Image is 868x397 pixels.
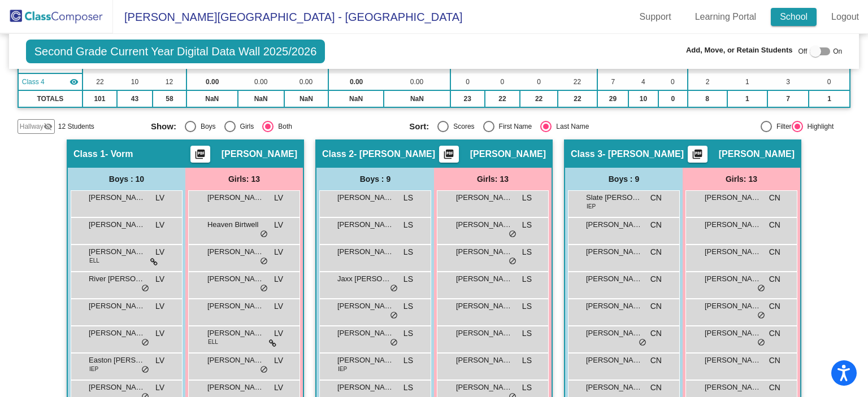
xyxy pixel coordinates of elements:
[222,149,297,160] span: [PERSON_NAME]
[727,90,767,107] td: 1
[284,90,328,107] td: NaN
[337,328,394,339] span: [PERSON_NAME]
[18,73,83,90] td: Sam Wilwerding - Wilwerding
[772,121,792,132] div: Filter
[403,273,413,285] span: LS
[89,219,145,230] span: [PERSON_NAME]
[328,73,384,90] td: 0.00
[207,382,264,393] span: [PERSON_NAME]
[520,73,558,90] td: 0
[650,382,662,394] span: CN
[153,90,186,107] td: 58
[688,73,727,90] td: 2
[688,146,708,163] button: Print Students Details
[450,73,485,90] td: 0
[83,90,117,107] td: 101
[688,90,727,107] td: 8
[586,328,643,339] span: [PERSON_NAME]
[602,149,684,160] span: - [PERSON_NAME]
[390,284,398,293] span: do_not_disturb_alt
[769,219,780,231] span: CN
[494,121,532,132] div: First Name
[558,73,597,90] td: 22
[705,192,761,203] span: [PERSON_NAME]
[456,328,513,339] span: [PERSON_NAME]
[403,355,413,367] span: LS
[274,300,283,312] span: LV
[403,382,413,394] span: LS
[193,149,207,164] mat-icon: picture_as_pdf
[274,219,283,231] span: LV
[236,121,254,132] div: Girls
[337,300,394,312] span: [PERSON_NAME]
[442,149,455,164] mat-icon: picture_as_pdf
[403,328,413,339] span: LS
[141,284,149,293] span: do_not_disturb_alt
[597,90,628,107] td: 29
[390,338,398,347] span: do_not_disturb_alt
[155,192,164,204] span: LV
[456,273,513,285] span: [PERSON_NAME]
[260,230,268,239] span: do_not_disturb_alt
[809,90,850,107] td: 1
[20,121,44,132] span: Hallway
[207,192,264,203] span: [PERSON_NAME]
[89,246,145,258] span: [PERSON_NAME]
[552,121,589,132] div: Last Name
[650,192,662,204] span: CN
[155,382,164,394] span: LV
[141,365,149,374] span: do_not_disturb_alt
[117,73,153,90] td: 10
[260,284,268,293] span: do_not_disturb_alt
[155,219,164,231] span: LV
[151,121,401,132] mat-radio-group: Select an option
[650,246,662,258] span: CN
[522,328,532,339] span: LS
[769,192,780,204] span: CN
[597,73,628,90] td: 7
[769,382,780,394] span: CN
[456,382,513,393] span: [PERSON_NAME]
[586,300,643,312] span: [PERSON_NAME]
[683,168,800,190] div: Girls: 13
[769,273,780,285] span: CN
[207,300,264,312] span: [PERSON_NAME]
[89,256,99,265] span: ELL
[260,365,268,374] span: do_not_disturb_alt
[26,40,325,63] span: Second Grade Current Year Digital Data Wall 2025/2026
[658,90,688,107] td: 0
[73,149,105,160] span: Class 1
[153,73,186,90] td: 12
[767,90,809,107] td: 7
[769,246,780,258] span: CN
[207,355,264,366] span: [PERSON_NAME]
[522,192,532,204] span: LS
[284,73,328,90] td: 0.00
[456,246,513,258] span: [PERSON_NAME]
[83,73,117,90] td: 22
[208,338,218,346] span: ELL
[207,328,264,339] span: [PERSON_NAME] [PERSON_NAME]
[384,90,450,107] td: NaN
[337,192,394,203] span: [PERSON_NAME]
[833,46,842,56] span: On
[628,90,658,107] td: 10
[485,73,520,90] td: 0
[155,328,164,339] span: LV
[757,338,765,347] span: do_not_disturb_alt
[105,149,133,160] span: - Vorm
[186,90,238,107] td: NaN
[522,355,532,367] span: LS
[117,90,153,107] td: 43
[89,328,145,339] span: [PERSON_NAME]
[522,300,532,312] span: LS
[586,219,643,230] span: [PERSON_NAME] [PERSON_NAME]
[207,219,264,230] span: Heaven Birtwell
[190,146,210,163] button: Print Students Details
[650,328,662,339] span: CN
[586,192,643,203] span: Slate [PERSON_NAME]
[803,121,834,132] div: Highlight
[89,355,145,366] span: Easton [PERSON_NAME]
[328,90,384,107] td: NaN
[522,219,532,231] span: LS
